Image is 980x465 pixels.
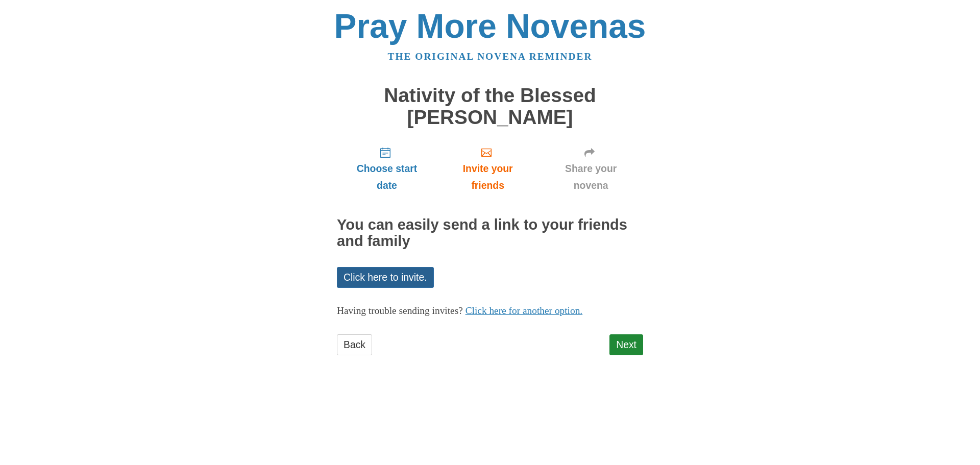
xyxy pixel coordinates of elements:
a: Share your novena [538,138,643,199]
span: Having trouble sending invites? [337,305,463,316]
a: Click here for another option. [465,305,583,316]
h2: You can easily send a link to your friends and family [337,217,643,250]
span: Choose start date [347,160,427,194]
a: Pray More Novenas [334,7,646,45]
span: Share your novena [549,160,633,194]
a: Invite your friends [437,138,538,199]
a: Next [609,334,643,355]
a: Back [337,334,372,355]
a: The original novena reminder [388,51,593,62]
a: Choose start date [337,138,437,199]
span: Invite your friends [447,160,528,194]
a: Click here to invite. [337,267,434,288]
h1: Nativity of the Blessed [PERSON_NAME] [337,85,643,128]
